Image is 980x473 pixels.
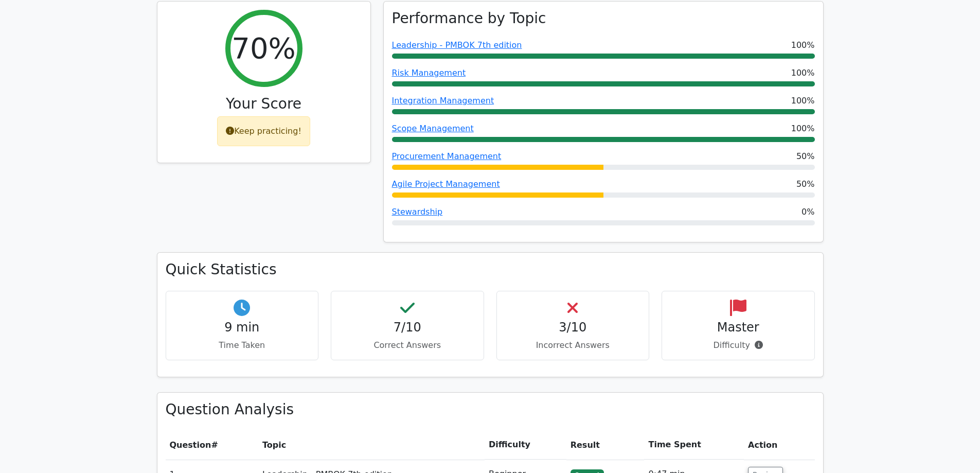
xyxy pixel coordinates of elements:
span: 0% [801,206,814,218]
th: Time Spent [644,430,744,460]
a: Procurement Management [392,151,502,161]
th: Result [566,430,645,460]
h3: Your Score [166,95,362,113]
span: 50% [796,178,815,190]
h3: Performance by Topic [392,10,546,27]
a: Agile Project Management [392,179,500,189]
th: Difficulty [485,430,566,460]
span: 100% [791,67,815,79]
h3: Question Analysis [166,401,815,418]
p: Incorrect Answers [505,339,641,352]
a: Stewardship [392,207,443,217]
h4: 3/10 [505,320,641,335]
th: Action [744,430,814,460]
span: 100% [791,122,815,135]
h4: Master [670,320,806,335]
th: Topic [258,430,485,460]
a: Leadership - PMBOK 7th edition [392,40,522,50]
div: Keep practicing! [217,116,310,146]
p: Time Taken [174,339,310,352]
a: Scope Management [392,124,474,133]
span: Question [170,440,211,450]
h4: 9 min [174,320,310,335]
span: 100% [791,39,815,51]
p: Correct Answers [340,339,475,352]
span: 100% [791,95,815,107]
a: Integration Management [392,96,494,106]
h2: 70% [231,31,295,65]
a: Risk Management [392,68,466,78]
h4: 7/10 [340,320,475,335]
span: 50% [796,150,815,163]
th: # [166,430,258,460]
p: Difficulty [670,339,806,352]
h3: Quick Statistics [166,261,815,278]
